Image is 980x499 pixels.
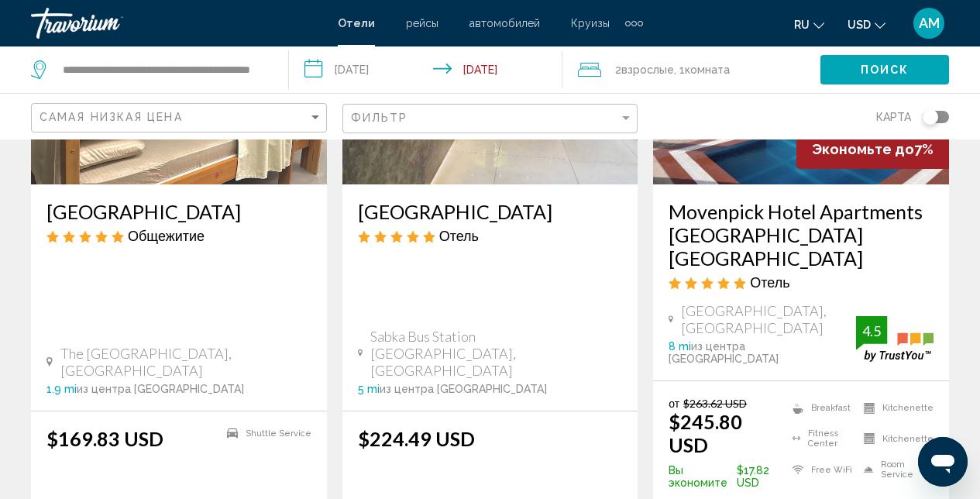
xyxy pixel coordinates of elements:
[669,397,679,410] span: от
[562,46,820,93] button: Travelers: 2 adults, 0 children
[46,383,77,395] span: 1.9 mi
[358,200,623,223] a: [GEOGRAPHIC_DATA]
[128,227,205,244] span: Общежитие
[669,200,934,270] a: Movenpick Hotel Apartments [GEOGRAPHIC_DATA] [GEOGRAPHIC_DATA]
[358,227,623,244] div: 5 star Hotel
[469,17,540,29] a: автомобилей
[812,141,914,157] span: Экономьте до
[856,397,934,420] li: Kitchenette
[31,8,322,39] a: Travorium
[380,383,547,395] span: из центра [GEOGRAPHIC_DATA]
[674,59,730,81] span: , 1
[615,59,674,81] span: 2
[625,11,643,36] button: Extra navigation items
[856,458,934,481] li: Room Service
[669,340,691,353] span: 8 mi
[40,111,183,123] span: Самая низкая цена
[669,464,732,489] span: Вы экономите
[669,464,785,489] p: $17.82 USD
[794,13,824,36] button: Change language
[876,106,911,128] span: карта
[856,428,934,451] li: Kitchenette
[406,17,438,29] a: рейсы
[785,458,856,481] li: Free WiFi
[669,274,934,291] div: 5 star Hotel
[338,17,375,29] a: Отели
[370,328,622,379] span: Sabka Bus Station [GEOGRAPHIC_DATA], [GEOGRAPHIC_DATA]
[856,316,934,362] img: trustyou-badge.svg
[46,427,163,450] ins: $169.83 USD
[785,397,856,420] li: Breakfast
[46,200,311,223] a: [GEOGRAPHIC_DATA]
[785,428,856,451] li: Fitness Center
[750,274,789,291] span: Отель
[621,64,674,76] span: Взрослые
[856,322,887,340] div: 4.5
[40,112,322,125] mat-select: Sort by
[77,383,244,395] span: из центра [GEOGRAPHIC_DATA]
[439,227,479,244] span: Отель
[681,302,856,336] span: [GEOGRAPHIC_DATA], [GEOGRAPHIC_DATA]
[571,17,610,29] a: Круизы
[683,397,747,410] del: $263.62 USD
[669,340,779,365] span: из центра [GEOGRAPHIC_DATA]
[919,15,940,31] span: AM
[669,410,742,456] ins: $245.80 USD
[358,383,380,395] span: 5 mi
[911,110,949,124] button: Toggle map
[794,19,810,31] span: ru
[796,129,949,169] div: 7%
[60,345,311,379] span: The [GEOGRAPHIC_DATA], [GEOGRAPHIC_DATA]
[848,13,885,36] button: Change currency
[918,437,968,487] iframe: Кнопка запуска окна обмена сообщениями
[685,64,730,76] span: Комната
[909,7,949,40] button: User Menu
[820,55,949,84] button: Поиск
[351,112,408,124] span: Фильтр
[46,227,311,244] div: 5 star Hostel
[219,427,311,440] li: Shuttle Service
[861,64,910,77] span: Поиск
[342,103,638,135] button: Filter
[358,427,475,450] ins: $224.49 USD
[848,19,871,31] span: USD
[289,46,562,93] button: Check-in date: Aug 24, 2025 Check-out date: Aug 30, 2025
